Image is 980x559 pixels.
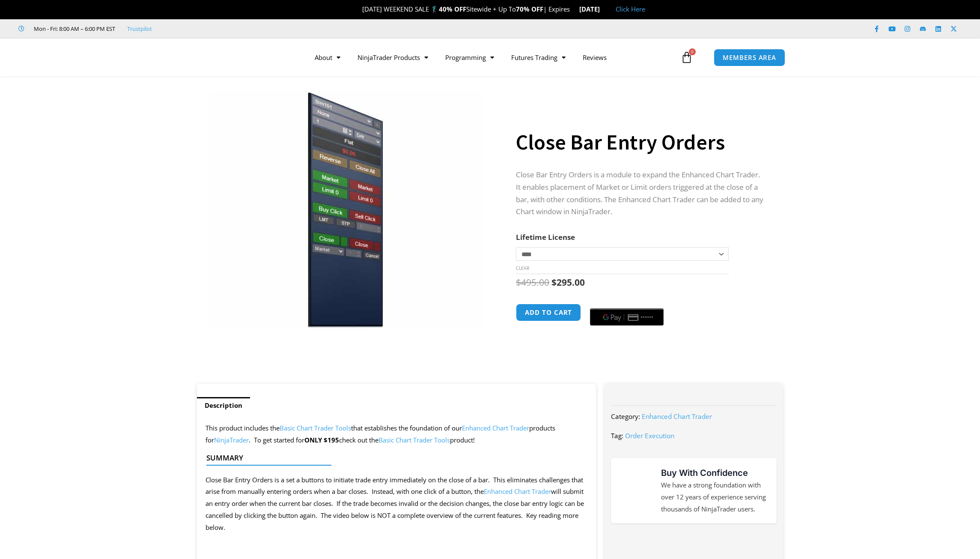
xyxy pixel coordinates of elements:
[551,276,585,288] bdi: 295.00
[629,537,758,553] img: NinjaTrader Wordmark color RGB | Affordable Indicators – NinjaTrader
[516,276,521,288] span: $
[214,436,249,444] a: NinjaTrader
[590,308,664,326] button: Buy with GPay
[353,5,579,13] span: [DATE] WEEKEND SALE 🏌️‍♂️ Sitewide + Up To | Expires
[588,302,665,303] iframe: Secure payment input frame
[516,304,581,321] button: Add to cart
[206,422,588,446] p: This product includes the that establishes the foundation of our products for . To get started for
[378,436,450,444] a: Basic Chart Trader Tools
[641,314,654,320] text: ••••••
[462,424,529,432] a: Enhanced Chart Trader
[516,265,529,271] a: Clear options
[306,48,679,67] nav: Menu
[183,42,275,73] img: LogoAI | Affordable Indicators – NinjaTrader
[571,6,577,12] img: ⌛
[32,24,115,34] span: Mon - Fri: 8:00 AM – 6:00 PM EST
[611,431,623,440] span: Tag:
[600,6,607,12] img: 🏭
[306,48,349,67] a: About
[516,169,766,218] p: Close Bar Entry Orders is a module to expand the Enhanced Chart Trader. It enables placement of M...
[625,431,674,440] a: Order Execution
[339,436,475,444] span: check out the product!
[661,466,768,479] h3: Buy With Confidence
[516,5,543,13] strong: 70% OFF
[574,48,615,67] a: Reviews
[206,454,580,462] h4: Summary
[616,5,645,13] a: Click Here
[437,48,503,67] a: Programming
[304,436,339,444] strong: ONLY $195
[209,91,484,328] img: CloseBarOrders
[516,127,766,157] h1: Close Bar Entry Orders
[620,475,650,506] img: mark thumbs good 43913 | Affordable Indicators – NinjaTrader
[127,24,152,34] a: Trustpilot
[439,5,466,13] strong: 40% OFF
[503,48,574,67] a: Futures Trading
[668,45,706,70] a: 0
[280,424,351,432] a: Basic Chart Trader Tools
[611,412,640,421] span: Category:
[484,487,551,496] a: Enhanced Chart Trader
[642,412,712,421] a: Enhanced Chart Trader
[355,6,362,12] img: 🎉
[516,232,575,242] label: Lifetime License
[516,276,549,288] bdi: 495.00
[661,479,768,515] p: We have a strong foundation with over 12 years of experience serving thousands of NinjaTrader users.
[689,48,696,55] span: 0
[551,276,557,288] span: $
[349,48,437,67] a: NinjaTrader Products
[579,5,607,13] strong: [DATE]
[206,474,588,534] p: Close Bar Entry Orders is a set a buttons to initiate trade entry immediately on the close of a b...
[714,49,785,66] a: MEMBERS AREA
[197,397,250,414] a: Description
[723,54,776,61] span: MEMBERS AREA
